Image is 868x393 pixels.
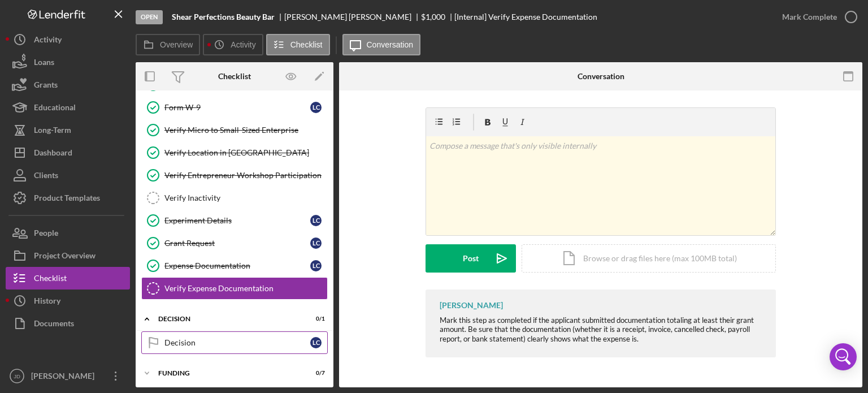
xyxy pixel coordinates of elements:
div: Long-Term [34,119,71,144]
label: Checklist [290,40,323,49]
button: Mark Complete [771,6,862,28]
div: Dashboard [34,141,72,167]
a: Verify Entrepreneur Workshop Participation [141,164,328,187]
button: People [6,222,130,244]
div: L C [310,237,322,249]
div: FUNDING [158,370,297,377]
div: Loans [34,51,54,76]
div: Conversation [578,72,624,81]
div: 0 / 1 [305,316,325,322]
div: Grants [34,74,58,99]
button: Loans [6,51,130,74]
div: Verify Micro to Small-Sized Enterprise [164,126,327,135]
div: L C [310,260,322,271]
a: DecisionLC [141,331,328,354]
div: Decision [158,316,297,322]
span: $1,000 [421,12,445,21]
div: Experiment Details [164,216,310,225]
div: Grant Request [164,239,310,248]
a: Verify Inactivity [141,187,328,209]
a: Experiment DetailsLC [141,209,328,232]
div: Checklist [34,267,67,292]
button: Documents [6,312,130,335]
button: Clients [6,164,130,187]
label: Conversation [367,40,414,49]
button: Long-Term [6,119,130,141]
div: [Internal] Verify Expense Documentation [454,12,597,21]
div: Clients [34,164,58,189]
a: Verify Expense Documentation [141,277,328,300]
div: L C [310,337,322,348]
div: Open [136,10,163,24]
b: Shear Perfections Beauty Bar [172,12,275,21]
button: Overview [136,34,200,55]
button: Activity [203,34,263,55]
div: Form W-9 [164,103,310,112]
div: Post [463,244,479,273]
div: Verify Location in [GEOGRAPHIC_DATA] [164,148,327,157]
div: Verify Inactivity [164,193,327,202]
a: Expense DocumentationLC [141,254,328,277]
a: Verify Micro to Small-Sized Enterprise [141,119,328,141]
div: Documents [34,312,74,338]
a: Verify Location in [GEOGRAPHIC_DATA] [141,141,328,164]
div: Expense Documentation [164,261,310,270]
div: L C [310,215,322,226]
span: Mark this step as completed if the applicant submitted documentation totaling at least their gran... [440,316,754,343]
div: Verify Expense Documentation [164,284,327,293]
div: 0 / 7 [305,370,325,377]
div: Decision [164,338,310,347]
a: Grant RequestLC [141,232,328,254]
button: Educational [6,96,130,119]
div: Product Templates [34,187,100,212]
button: Post [426,244,516,273]
div: Mark Complete [782,6,837,28]
div: [PERSON_NAME] [440,301,503,310]
div: [PERSON_NAME] [PERSON_NAME] [284,12,421,21]
div: Activity [34,28,62,54]
div: Checklist [218,72,251,81]
div: [PERSON_NAME] [28,365,102,390]
text: JD [14,373,20,379]
button: History [6,290,130,312]
div: Open Intercom Messenger [830,343,857,370]
div: History [34,290,60,315]
div: Project Overview [34,244,96,270]
a: Form W-9LC [141,96,328,119]
button: JD[PERSON_NAME] [6,365,130,387]
div: Verify Entrepreneur Workshop Participation [164,171,327,180]
button: Grants [6,74,130,96]
button: Dashboard [6,141,130,164]
button: Checklist [266,34,330,55]
label: Activity [231,40,255,49]
button: Activity [6,28,130,51]
button: Checklist [6,267,130,290]
div: L C [310,102,322,113]
button: Project Overview [6,244,130,267]
div: People [34,222,58,247]
button: Product Templates [6,187,130,209]
label: Overview [160,40,193,49]
button: Conversation [342,34,421,55]
div: Educational [34,96,76,122]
